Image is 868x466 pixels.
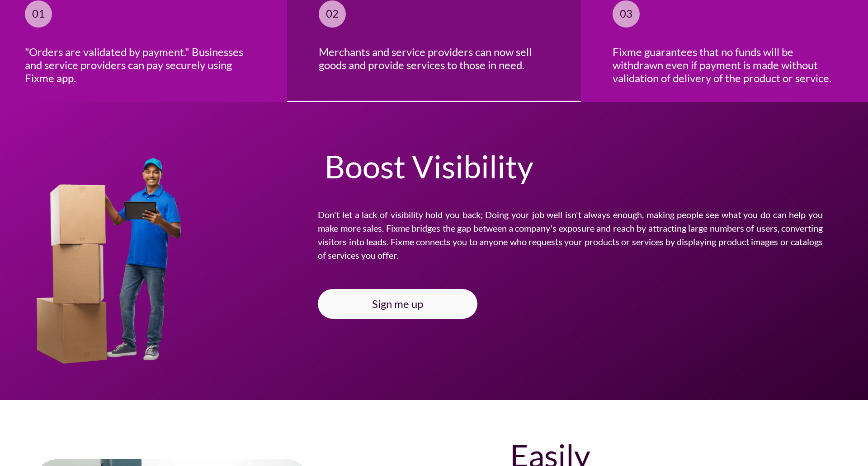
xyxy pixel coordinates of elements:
h3: Merchants and service providers can now sell goods and provide services to those in need. [319,46,549,72]
p: 03 [613,0,640,28]
h3: Fixme guarantees that no funds will be withdrawn even if payment is made without validation of de... [613,46,843,84]
p: 01 [25,0,52,28]
p: Don't let a lack of visibility hold you back; Doing your job well isn't always enough, making peo... [318,208,823,262]
a: Sign me up [318,289,477,319]
h3: "Orders are validated by payment." Businesses and service providers can pay securely using Fixme ... [25,46,255,84]
p: 02 [319,0,346,28]
img: visibility.png [32,147,186,373]
h1: Boost Visibility [318,147,823,185]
